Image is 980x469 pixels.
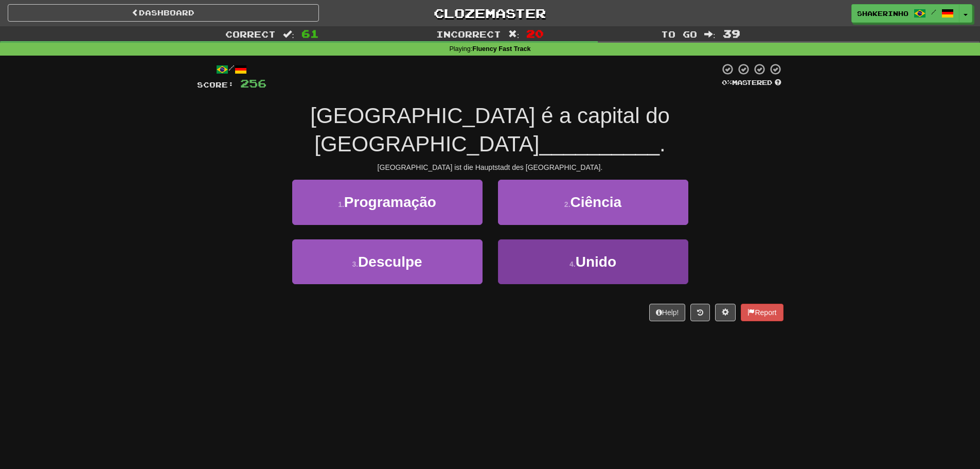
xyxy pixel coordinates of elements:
span: 39 [723,27,740,40]
button: Report [741,304,783,321]
span: __________ [539,132,660,156]
a: Dashboard [8,4,319,22]
span: Score: [197,80,234,89]
span: 0 % [722,78,732,86]
span: Desculpe [358,254,422,270]
div: Mastered [720,78,783,88]
span: 20 [526,27,544,40]
a: shakerinho / [851,4,959,23]
button: 2.Ciência [498,180,688,224]
span: 61 [301,27,319,40]
span: To go [661,29,697,39]
button: 4.Unido [498,239,688,284]
span: : [508,30,520,39]
small: 3 . [352,260,358,268]
span: Ciência [571,194,622,210]
span: / [931,8,936,15]
span: Unido [576,254,616,270]
span: . [660,132,666,156]
strong: Fluency Fast Track [472,45,530,53]
span: : [704,30,716,39]
button: 3.Desculpe [292,239,483,284]
small: 4 . [569,260,576,268]
span: [GEOGRAPHIC_DATA] é a capital do [GEOGRAPHIC_DATA] [310,103,670,156]
button: Round history (alt+y) [690,304,710,321]
div: / [197,63,266,76]
span: : [283,30,294,39]
a: Clozemaster [334,4,646,22]
small: 1 . [338,200,344,209]
div: [GEOGRAPHIC_DATA] ist die Hauptstadt des [GEOGRAPHIC_DATA]. [197,162,783,172]
span: Incorrect [436,29,501,39]
small: 2 . [564,200,571,209]
span: Correct [225,29,276,39]
span: shakerinho [857,9,908,18]
button: 1.Programação [292,180,483,224]
span: Programação [344,194,436,210]
button: Help! [649,304,686,321]
span: 256 [240,77,266,90]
